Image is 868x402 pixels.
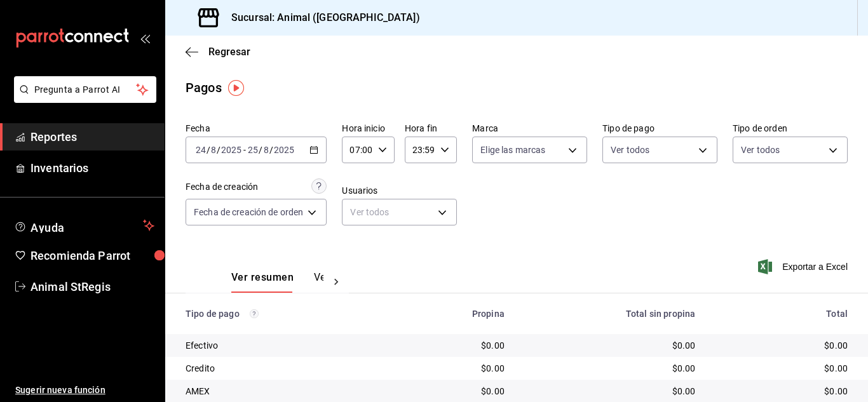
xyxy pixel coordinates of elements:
div: Credito [186,362,374,375]
button: open_drawer_menu [140,33,150,43]
a: Pregunta a Parrot AI [9,92,156,105]
input: -- [263,145,269,155]
button: Ver resumen [231,271,294,293]
div: Tipo de pago [186,309,374,319]
span: / [217,145,220,155]
label: Hora fin [405,124,457,133]
div: Fecha de creación [186,180,258,194]
div: Ver todos [342,199,457,225]
div: $0.00 [395,362,504,375]
div: $0.00 [715,339,848,352]
div: Total [715,309,848,319]
div: AMEX [186,385,374,398]
span: Elige las marcas [480,144,545,156]
div: Pagos [186,78,222,97]
span: Recomienda Parrot [31,247,154,264]
label: Usuarios [342,186,457,195]
svg: Los pagos realizados con Pay y otras terminales son montos brutos. [250,309,259,318]
input: ---- [220,145,242,155]
input: -- [247,145,259,155]
div: navigation tabs [231,271,323,293]
img: Tooltip marker [228,80,244,96]
span: - [243,145,246,155]
label: Hora inicio [342,124,394,133]
div: $0.00 [525,385,695,398]
div: $0.00 [525,362,695,375]
h3: Sucursal: Animal ([GEOGRAPHIC_DATA]) [221,10,420,25]
button: Pregunta a Parrot AI [14,76,156,103]
span: Reportes [31,128,154,145]
label: Tipo de pago [602,124,717,133]
span: Sugerir nueva función [15,384,154,397]
span: / [269,145,273,155]
div: Total sin propina [525,309,695,319]
span: Regresar [208,46,250,58]
span: Pregunta a Parrot AI [34,83,137,97]
div: $0.00 [525,339,695,352]
input: -- [195,145,207,155]
span: Fecha de creación de orden [194,206,303,218]
label: Fecha [186,124,327,133]
input: -- [210,145,217,155]
input: ---- [273,145,295,155]
span: Ayuda [31,218,138,233]
span: Inventarios [31,159,154,177]
div: $0.00 [395,385,504,398]
div: $0.00 [715,362,848,375]
button: Ver pagos [314,271,362,293]
span: / [207,145,210,155]
span: / [259,145,262,155]
span: Animal StRegis [31,278,154,295]
div: $0.00 [715,385,848,398]
div: Propina [395,309,504,319]
button: Exportar a Excel [761,259,848,274]
div: Efectivo [186,339,374,352]
span: Ver todos [741,144,780,156]
span: Ver todos [611,144,649,156]
button: Regresar [186,46,250,58]
label: Marca [472,124,587,133]
label: Tipo de orden [733,124,848,133]
div: $0.00 [395,339,504,352]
